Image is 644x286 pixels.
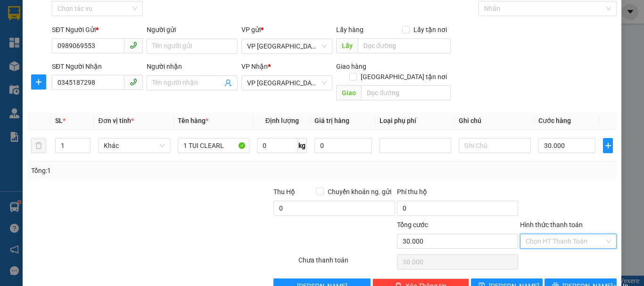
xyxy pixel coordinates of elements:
span: Giao [336,85,361,100]
button: plus [31,74,46,90]
div: Tổng: 1 [31,165,249,176]
span: Định lượng [265,117,299,124]
div: VP gửi [241,25,332,35]
span: [GEOGRAPHIC_DATA] tận nơi [357,72,451,82]
img: logo.jpg [12,12,59,59]
label: Hình thức thanh toán [520,221,583,229]
th: Ghi chú [455,112,534,130]
li: Cổ Đạm, xã [GEOGRAPHIC_DATA], [GEOGRAPHIC_DATA] [88,23,394,35]
span: Lấy hàng [336,26,363,33]
span: plus [603,142,612,149]
th: Loại phụ phí [376,112,455,130]
span: VP Mỹ Đình [247,76,327,90]
div: Người nhận [147,61,238,72]
div: SĐT Người Nhận [52,61,143,72]
span: Giao hàng [336,63,366,70]
span: Chuyển khoản ng. gửi [324,187,395,197]
div: Phí thu hộ [397,187,518,201]
span: phone [130,78,137,86]
div: Người gửi [147,25,238,35]
button: plus [603,138,613,153]
span: Tổng cước [397,221,428,229]
b: GỬI : VP [GEOGRAPHIC_DATA] [12,68,140,100]
div: SĐT Người Gửi [52,25,143,35]
li: Hotline: 1900252555 [88,35,394,47]
span: SL [55,117,63,124]
div: Chưa thanh toán [297,255,396,271]
input: Ghi Chú [459,138,530,153]
input: VD: Bàn, Ghế [178,138,249,153]
input: 0 [314,138,372,153]
span: Lấy [336,38,358,53]
span: VP Nhận [241,63,268,70]
input: Dọc đường [361,85,451,100]
span: Cước hàng [538,117,571,124]
span: Tên hàng [178,117,208,124]
span: user-add [224,79,232,87]
span: phone [130,41,137,49]
button: delete [31,138,46,153]
span: Giá trị hàng [314,117,349,124]
span: Thu Hộ [273,188,295,196]
span: Lấy tận nơi [410,25,451,35]
input: Dọc đường [358,38,451,53]
span: VP Bình Lộc [247,39,327,53]
span: kg [297,138,307,153]
span: Khác [104,139,164,153]
span: Đơn vị tính [98,117,133,124]
span: plus [32,78,46,86]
